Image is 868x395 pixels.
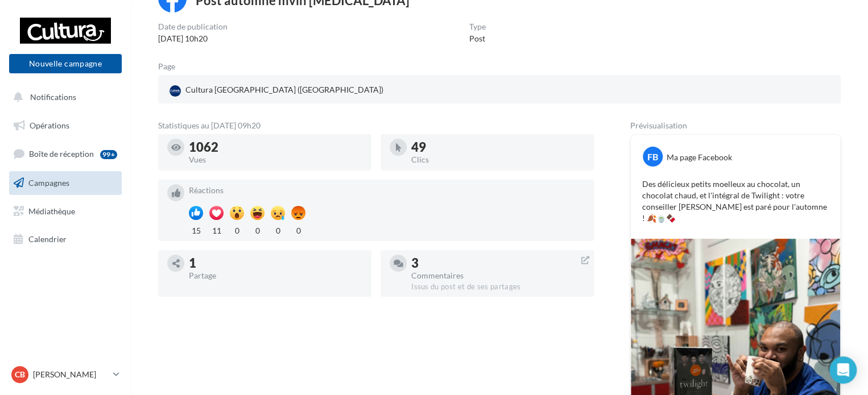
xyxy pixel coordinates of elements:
div: Issus du post et de ses partages [411,282,585,292]
div: Vues [189,156,362,164]
span: Opérations [30,120,69,130]
div: Ma page Facebook [667,152,732,163]
div: 0 [230,223,244,236]
div: FB [643,147,663,167]
div: 0 [250,223,264,236]
div: 49 [411,141,585,153]
a: Boîte de réception99+ [7,142,124,166]
div: Prévisualisation [630,122,841,130]
button: Nouvelle campagne [9,54,122,73]
div: Cultura [GEOGRAPHIC_DATA] ([GEOGRAPHIC_DATA]) [167,82,386,99]
span: Campagnes [28,178,69,188]
button: Notifications [7,85,119,109]
p: Des délicieux petits moelleux au chocolat, un chocolat chaud, et l'intégral de Twilight : votre c... [642,178,829,224]
div: Date de publication [158,23,228,31]
a: Médiathèque [7,199,124,223]
span: Calendrier [28,234,67,244]
div: 1 [189,257,362,269]
p: [PERSON_NAME] [33,369,109,380]
div: 11 [209,223,224,236]
span: Notifications [30,92,76,102]
div: Open Intercom Messenger [829,356,857,384]
span: Boîte de réception [29,149,94,159]
div: 3 [411,257,585,269]
span: CB [15,369,25,380]
div: Commentaires [411,272,585,280]
a: CB [PERSON_NAME] [9,364,122,385]
div: Partage [189,272,362,280]
div: Statistiques au [DATE] 09h20 [158,122,594,130]
div: Type [469,23,486,31]
div: 1062 [189,141,362,153]
div: Post [469,33,486,44]
div: [DATE] 10h20 [158,33,228,44]
div: Page [158,63,184,70]
a: Cultura [GEOGRAPHIC_DATA] ([GEOGRAPHIC_DATA]) [167,82,388,99]
div: 15 [189,223,203,236]
a: Calendrier [7,227,124,251]
div: 99+ [100,150,117,159]
div: Clics [411,156,585,164]
div: 0 [271,223,285,236]
span: Médiathèque [28,206,75,215]
a: Opérations [7,114,124,138]
a: Campagnes [7,171,124,195]
div: 0 [291,223,305,236]
div: Réactions [189,186,585,194]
